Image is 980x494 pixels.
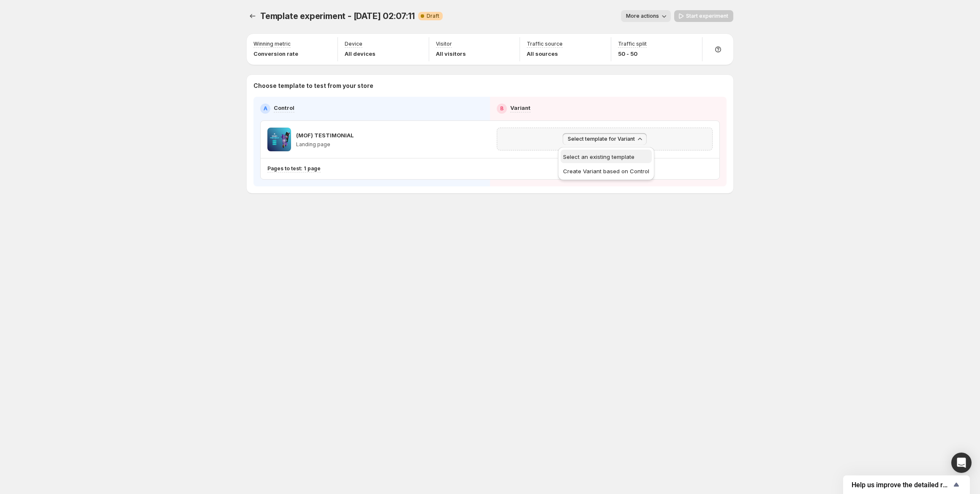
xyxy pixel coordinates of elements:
[621,10,671,22] button: More actions
[274,104,294,112] p: Control
[296,141,354,148] p: Landing page
[436,49,466,58] p: All visitors
[253,49,298,58] p: Conversion rate
[852,480,961,490] button: Show survey - Help us improve the detailed report for A/B campaigns
[510,104,531,112] p: Variant
[253,41,291,47] p: Winning metric
[267,165,321,172] p: Pages to test: 1 page
[563,168,649,175] span: Create Variant based on Control
[561,164,652,177] button: Create Variant based on Control
[527,49,563,58] p: All sources
[296,131,354,139] p: (MOF) TESTIMONIAL
[264,105,267,112] h2: A
[561,150,652,163] button: Select an existing template
[568,136,635,142] span: Select template for Variant
[951,453,972,473] div: Open Intercom Messenger
[527,41,563,47] p: Traffic source
[626,13,659,19] span: More actions
[253,82,727,90] p: Choose template to test from your store
[852,481,951,489] span: Help us improve the detailed report for A/B campaigns
[345,49,376,58] p: All devices
[247,10,259,22] button: Experiments
[563,133,647,145] button: Select template for Variant
[427,13,439,19] span: Draft
[618,41,647,47] p: Traffic split
[345,41,362,47] p: Device
[563,153,634,160] span: Select an existing template
[500,105,504,112] h2: B
[436,41,452,47] p: Visitor
[618,49,647,58] p: 50 - 50
[267,128,291,151] img: (MOF) TESTIMONIAL
[260,11,415,21] span: Template experiment - [DATE] 02:07:11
